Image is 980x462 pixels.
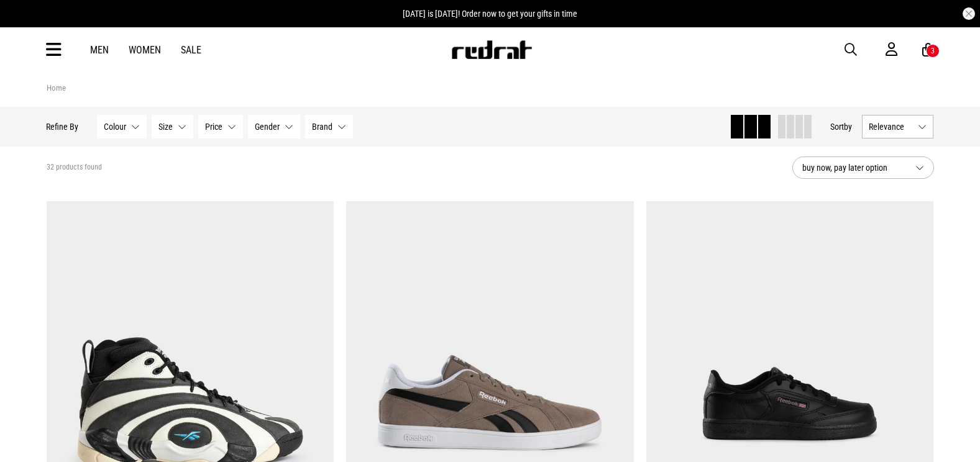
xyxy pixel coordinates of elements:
a: 3 [922,43,934,57]
span: Gender [255,122,280,132]
a: Women [129,44,161,56]
button: Size [152,115,194,138]
button: buy now, pay later option [792,156,934,179]
span: Relevance [869,122,914,132]
button: Gender [249,115,301,138]
span: buy now, pay later option [802,160,905,175]
button: Brand [306,115,354,138]
a: Sale [181,44,201,56]
button: Sortby [831,119,853,134]
img: Redrat logo [451,40,533,59]
div: 3 [931,47,935,55]
span: 32 products found [47,163,102,173]
a: Men [90,44,109,56]
span: Price [206,122,223,132]
span: [DATE] is [DATE]! Order now to get your gifts in time [403,9,577,19]
a: Home [47,83,66,93]
p: Refine By [47,122,79,132]
span: Size [159,122,173,132]
button: Colour [98,115,147,138]
button: Relevance [863,115,934,138]
span: by [845,122,853,132]
span: Brand [313,122,333,132]
span: Colour [104,122,127,132]
button: Price [199,115,244,138]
